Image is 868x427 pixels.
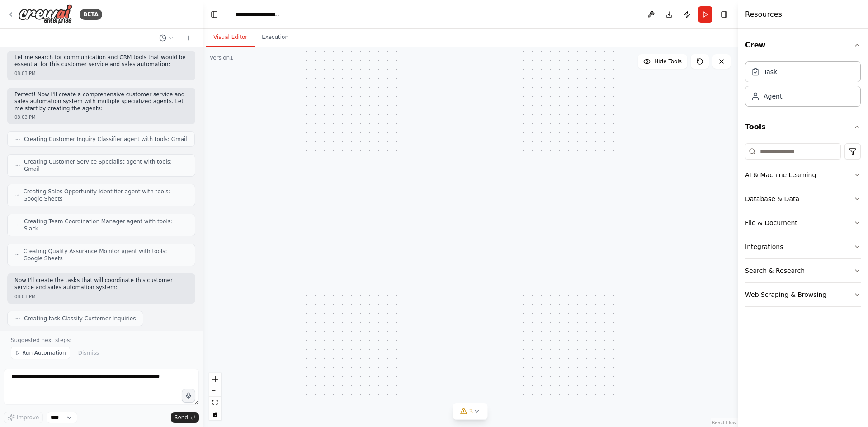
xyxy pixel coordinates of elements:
button: Search & Research [745,259,861,282]
button: Hide right sidebar [718,8,731,21]
button: zoom out [209,385,221,397]
p: Suggested next steps: [11,337,192,344]
p: Perfect! Now I'll create a comprehensive customer service and sales automation system with multip... [14,91,188,113]
span: Creating task Classify Customer Inquiries [24,315,136,322]
img: Logo [18,4,72,24]
div: Agent [764,92,782,101]
button: Web Scraping & Browsing [745,283,861,306]
button: zoom in [209,373,221,385]
a: React Flow attribution [712,420,736,425]
button: Dismiss [74,347,104,359]
span: Run Automation [22,349,66,357]
span: Creating Team Coordination Manager agent with tools: Slack [24,218,188,232]
span: Creating Customer Inquiry Classifier agent with tools: Gmail [24,136,187,143]
span: Dismiss [78,349,99,357]
p: Let me search for communication and CRM tools that would be essential for this customer service a... [14,54,188,68]
span: Send [175,414,188,421]
button: File & Document [745,211,861,235]
button: Integrations [745,235,861,258]
button: Hide Tools [638,54,687,69]
button: Visual Editor [206,28,255,47]
span: Hide Tools [654,58,682,65]
button: Start a new chat [181,33,195,43]
button: AI & Machine Learning [745,163,861,187]
span: Creating Quality Assurance Monitor agent with tools: Google Sheets [24,248,188,262]
span: Creating Customer Service Specialist agent with tools: Gmail [24,158,188,173]
h4: Resources [745,9,782,20]
button: Database & Data [745,187,861,211]
button: Execution [255,28,296,47]
button: Improve [4,412,43,423]
div: 08:03 PM [14,293,188,300]
button: Tools [745,114,861,140]
div: React Flow controls [209,373,221,420]
div: 08:03 PM [14,114,188,121]
div: BETA [80,9,102,20]
button: Hide left sidebar [208,8,221,21]
div: Crew [745,58,861,114]
button: toggle interactivity [209,408,221,420]
div: Tools [745,140,861,314]
button: Crew [745,33,861,58]
button: Send [171,412,199,423]
div: 08:03 PM [14,70,188,77]
button: Click to speak your automation idea [182,389,195,403]
button: 3 [453,403,488,420]
span: Improve [17,414,39,421]
span: 3 [469,407,473,416]
div: Version 1 [210,54,233,61]
nav: breadcrumb [236,10,281,19]
span: Creating Sales Opportunity Identifier agent with tools: Google Sheets [23,188,188,202]
button: fit view [209,397,221,408]
button: Switch to previous chat [156,33,177,43]
button: Run Automation [11,347,70,359]
div: Task [764,67,777,76]
p: Now I'll create the tasks that will coordinate this customer service and sales automation system: [14,277,188,291]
